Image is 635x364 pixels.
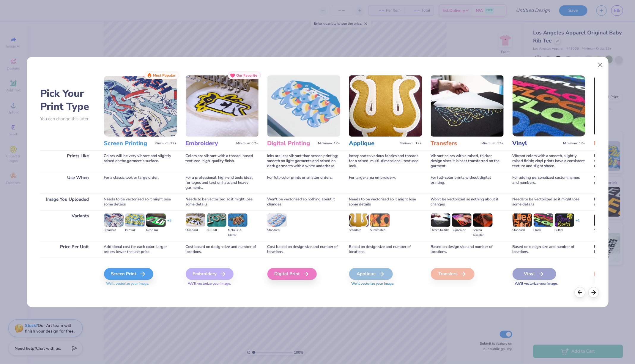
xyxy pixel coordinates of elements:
img: Sublimated [370,213,390,227]
div: Vinyl [513,268,556,280]
h3: Digital Printing [267,140,316,147]
div: Vibrant colors with a smooth, slightly raised finish; vinyl prints have a consistent texture and ... [513,150,585,172]
span: Minimum: 12+ [482,141,504,145]
span: We'll vectorize your image. [186,281,259,286]
h3: Applique [349,140,398,147]
span: Minimum: 12+ [563,141,585,145]
div: Use When [40,172,95,194]
div: Price Per Unit [40,241,95,258]
img: Applique [349,75,422,137]
div: Prints Like [40,150,95,172]
div: Digital Print [267,268,317,280]
div: Standard [186,228,205,233]
div: For a professional, high-end look; ideal for logos and text on hats and heavy garments. [186,172,259,194]
div: Additional cost for each color; larger orders lower the unit price. [104,241,177,258]
img: Metallic & Glitter [228,213,248,227]
div: Needs to be vectorized so it might lose some details [104,194,177,210]
div: For adding personalized custom names and numbers. [513,172,585,194]
div: For large-area embroidery. [349,172,422,194]
div: For full-color prints or smaller orders. [267,172,340,194]
div: Based on design size and number of locations. [431,241,504,258]
div: Based on design size and number of locations. [513,241,585,258]
div: Applique [349,268,393,280]
span: Minimum: 12+ [318,141,340,145]
span: Most Popular [153,73,176,77]
span: Minimum: 12+ [400,141,422,145]
span: Our Favorite [237,73,258,77]
div: Needs to be vectorized so it might lose some details [513,194,585,210]
div: Image You Uploaded [40,194,95,210]
div: Inks are less vibrant than screen printing; smooth on light garments and raised on dark garments ... [267,150,340,172]
img: Supacolor [452,213,472,227]
img: Standard [104,213,124,227]
div: Variants [40,210,95,241]
div: + 3 [167,218,171,228]
div: Standard [104,228,124,233]
img: Screen Printing [104,75,177,137]
div: Incorporates various fabrics and threads for a raised, multi-dimensional, textured look. [349,150,422,172]
img: Flock [534,213,553,227]
div: Cost based on design size and number of locations. [186,241,259,258]
span: We'll vectorize your image. [513,281,585,286]
div: Neon Ink [146,228,166,233]
img: Vinyl [513,75,585,137]
img: Standard [513,213,532,227]
div: Standard [594,228,614,233]
div: For full-color prints without digital printing. [431,172,504,194]
img: Standard [594,213,614,227]
img: Standard [267,213,287,227]
div: 3D Puff [207,228,226,233]
div: Colors will be very vibrant and slightly raised on the garment's surface. [104,150,177,172]
span: We'll vectorize your image. [349,281,422,286]
img: Embroidery [186,75,259,137]
button: Close [595,59,606,71]
div: Needs to be vectorized so it might lose some details [349,194,422,210]
div: Based on design size and number of locations. [349,241,422,258]
img: Transfers [431,75,504,137]
img: Screen Transfer [473,213,493,227]
div: Won't be vectorized so nothing about it changes [267,194,340,210]
div: Sublimated [370,228,390,233]
div: Screen Transfer [473,228,493,238]
div: Screen Print [104,268,153,280]
img: Standard [186,213,205,227]
h2: Pick Your Print Type [40,87,95,113]
span: Minimum: 12+ [237,141,259,145]
div: Colors are vibrant with a thread-based textured, high-quality finish. [186,150,259,172]
img: 3D Puff [207,213,226,227]
span: We'll vectorize your image. [104,281,177,286]
h3: Screen Printing [104,140,152,147]
img: Standard [349,213,369,227]
div: Cost based on design size and number of locations. [267,241,340,258]
img: Direct-to-film [431,213,450,227]
h3: Vinyl [513,140,561,147]
h3: Transfers [431,140,479,147]
div: Flock [534,228,553,233]
div: Vibrant colors with a raised, thicker design since it is heat transferred on the garment. [431,150,504,172]
div: Transfers [431,268,475,280]
div: Puff Ink [125,228,145,233]
div: Supacolor [452,228,472,233]
div: Needs to be vectorized so it might lose some details [186,194,259,210]
img: Digital Printing [267,75,340,137]
span: Minimum: 12+ [155,141,177,145]
div: Metallic & Glitter [228,228,248,238]
div: Standard [267,228,287,233]
h3: Embroidery [186,140,234,147]
div: Embroidery [186,268,234,280]
div: Won't be vectorized so nothing about it changes [431,194,504,210]
img: Neon Ink [146,213,166,227]
div: Direct-to-film [431,228,450,233]
img: Glitter [555,213,574,227]
div: + 1 [576,218,580,228]
div: Standard [349,228,369,233]
div: Standard [513,228,532,233]
p: You can change this later. [40,116,95,121]
div: For a classic look or large order. [104,172,177,194]
img: Puff Ink [125,213,145,227]
div: Glitter [555,228,574,233]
